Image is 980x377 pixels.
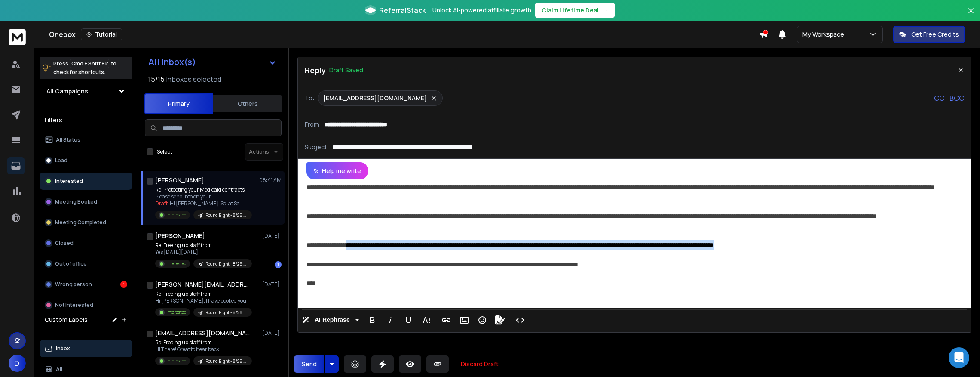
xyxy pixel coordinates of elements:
[155,186,252,193] p: Re: Protecting your Medicaid contracts
[9,355,26,372] button: D
[120,281,127,288] div: 1
[474,312,490,329] button: Emoticons
[155,242,252,249] p: Re: Freeing up staff from
[155,280,250,289] h1: [PERSON_NAME][EMAIL_ADDRESS][DOMAIN_NAME]
[55,240,73,247] p: Closed
[45,315,88,324] h3: Custom Labels
[602,6,608,15] span: →
[40,173,132,190] button: Interested
[205,309,247,316] p: Round Eight - 8/26 (Medicaid Compliance)
[170,200,244,207] span: Hi [PERSON_NAME]. So, at Sa ...
[155,176,204,185] h1: [PERSON_NAME]
[432,6,531,15] p: Unlock AI-powered affiliate growth
[166,74,221,84] h3: Inboxes selected
[205,358,247,365] p: Round Eight - 8/26 (Medicaid Compliance)
[438,312,454,329] button: Insert Link (⌘K)
[55,281,92,288] p: Wrong person
[802,30,848,39] p: My Workspace
[205,261,247,267] p: Round Eight - 8/26 (Medicaid Compliance)
[40,83,132,100] button: All Campaigns
[305,94,314,102] p: To:
[155,290,252,297] p: Re: Freeing up staff from
[166,358,187,364] p: Interested
[382,312,398,329] button: Italic (⌘I)
[492,312,508,329] button: Signature
[262,330,282,337] p: [DATE]
[144,93,213,114] button: Primary
[40,255,132,272] button: Out of office
[456,312,472,329] button: Insert Image (⌘P)
[949,347,969,368] div: Open Intercom Messenger
[364,312,380,329] button: Bold (⌘B)
[56,345,70,352] p: Inbox
[40,297,132,314] button: Not Interested
[262,281,282,288] p: [DATE]
[512,312,528,329] button: Code View
[379,5,426,15] span: ReferralStack
[262,232,282,239] p: [DATE]
[40,114,132,126] h3: Filters
[155,232,205,240] h1: [PERSON_NAME]
[56,366,62,373] p: All
[49,28,759,40] div: Onebox
[535,3,615,18] button: Claim Lifetime Deal→
[155,346,252,353] p: Hi There! Great to hear back
[70,59,109,68] span: Cmd + Shift + k
[55,302,93,309] p: Not Interested
[313,316,352,324] span: AI Rephrase
[166,260,187,267] p: Interested
[300,312,361,329] button: AI Rephrase
[141,53,283,71] button: All Inbox(s)
[40,235,132,252] button: Closed
[155,249,252,256] p: Yes [DATE][DATE],
[418,312,435,329] button: More Text
[305,143,329,151] p: Subject:
[323,94,427,102] p: [EMAIL_ADDRESS][DOMAIN_NAME]
[55,260,87,267] p: Out of office
[454,355,505,373] button: Discard Draft
[55,157,67,164] p: Lead
[55,178,83,185] p: Interested
[148,58,196,66] h1: All Inbox(s)
[155,339,252,346] p: Re: Freeing up staff from
[40,340,132,357] button: Inbox
[213,94,282,113] button: Others
[166,309,187,315] p: Interested
[55,198,97,205] p: Meeting Booked
[911,30,959,39] p: Get Free Credits
[275,261,282,268] div: 1
[305,64,326,76] p: Reply
[205,212,247,219] p: Round Eight - 8/26 (Medicaid Compliance)
[305,120,321,129] p: From:
[259,177,282,184] p: 08:41 AM
[53,59,116,77] p: Press to check for shortcuts.
[55,219,106,226] p: Meeting Completed
[40,276,132,293] button: Wrong person1
[155,297,252,304] p: Hi [PERSON_NAME], I have booked you
[46,87,88,96] h1: All Campaigns
[157,148,172,155] label: Select
[400,312,416,329] button: Underline (⌘U)
[934,93,944,103] p: CC
[155,193,252,200] p: Please send info on your
[40,193,132,210] button: Meeting Booked
[56,136,80,143] p: All Status
[40,131,132,148] button: All Status
[306,162,368,179] button: Help me write
[294,355,324,373] button: Send
[40,152,132,169] button: Lead
[155,329,250,337] h1: [EMAIL_ADDRESS][DOMAIN_NAME]
[155,200,169,207] span: Draft:
[965,5,977,26] button: Close banner
[81,28,122,40] button: Tutorial
[893,26,965,43] button: Get Free Credits
[40,214,132,231] button: Meeting Completed
[166,212,187,218] p: Interested
[949,93,964,103] p: BCC
[148,74,165,84] span: 15 / 15
[329,66,363,74] p: Draft Saved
